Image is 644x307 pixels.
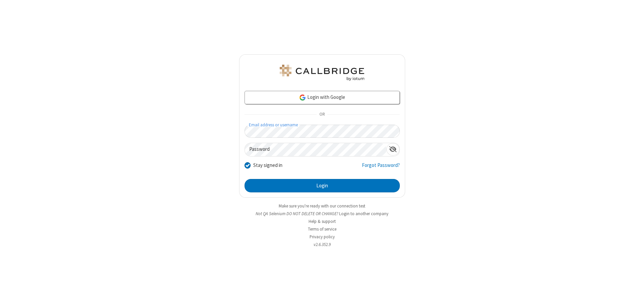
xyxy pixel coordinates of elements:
button: Login to another company [339,210,388,217]
label: Stay signed in [253,162,282,169]
a: Terms of service [308,226,336,232]
li: Not QA Selenium DO NOT DELETE OR CHANGE? [239,210,405,217]
input: Email address or username [245,125,400,138]
li: v2.6.352.9 [239,241,405,248]
a: Forgot Password? [362,162,400,174]
a: Help & support [309,219,336,224]
img: google-icon.png [299,94,306,101]
span: OR [317,110,327,119]
img: QA Selenium DO NOT DELETE OR CHANGE [278,65,366,81]
a: Login with Google [245,91,400,104]
button: Login [245,179,400,192]
a: Make sure you're ready with our connection test [279,203,365,209]
div: Show password [386,143,399,156]
input: Password [245,143,386,156]
a: Privacy policy [310,234,335,240]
